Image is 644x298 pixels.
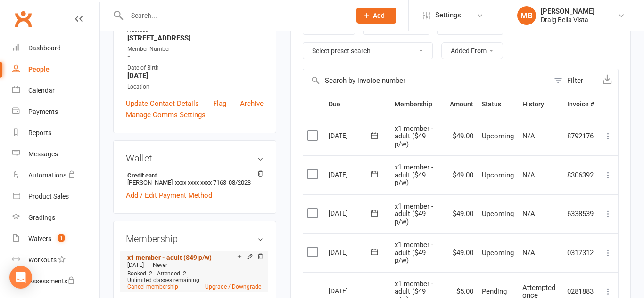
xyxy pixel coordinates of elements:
span: Unlimited classes remaining [127,277,199,283]
a: Flag [213,98,226,109]
button: Add [356,8,396,24]
div: [DATE] [329,245,372,259]
span: 08/2028 [229,179,251,186]
span: Upcoming [482,209,514,218]
span: x1 member - adult ($49 p/w) [395,202,433,226]
a: Workouts [12,250,99,271]
div: [DATE] [329,206,372,220]
a: Product Sales [12,186,99,207]
div: Reports [28,129,51,137]
div: Workouts [28,256,57,264]
span: N/A [522,249,535,257]
div: [DATE] [329,283,372,298]
td: 8306392 [563,155,598,194]
a: Cancel membership [127,283,178,290]
button: Filter [549,69,596,92]
a: Clubworx [11,7,35,31]
div: Messages [28,150,58,158]
button: Added From [441,42,503,59]
a: Update Contact Details [126,98,199,109]
span: Add [373,12,385,19]
a: Manage Comms Settings [126,109,206,121]
span: x1 member - adult ($49 p/w) [395,241,433,265]
span: Booked: 2 [127,270,152,277]
span: N/A [522,209,535,218]
div: Open Intercom Messenger [9,266,32,289]
span: Upcoming [482,249,514,257]
th: Status [478,92,518,116]
h3: Wallet [126,153,264,163]
th: Due [324,92,390,116]
span: x1 member - adult ($49 p/w) [395,163,433,187]
a: Reports [12,122,99,144]
span: xxxx xxxx xxxx 7163 [175,179,226,186]
span: Never [153,262,167,268]
span: N/A [522,171,535,179]
div: Payments [28,108,58,115]
span: Upcoming [482,132,514,140]
td: $49.00 [446,233,478,272]
a: Gradings [12,207,99,228]
a: Archive [240,98,264,109]
input: Search... [124,9,344,22]
th: Amount [446,92,478,116]
td: $49.00 [446,117,478,156]
strong: - [127,53,264,61]
h3: Membership [126,234,264,244]
div: Dashboard [28,44,61,52]
div: [PERSON_NAME] [541,7,594,16]
div: Product Sales [28,193,69,200]
a: x1 member - adult ($49 p/w) [127,254,212,261]
a: Waivers 1 [12,228,99,250]
div: People [28,65,50,73]
input: Search by invoice number [303,69,549,92]
span: N/A [522,132,535,140]
th: History [518,92,563,116]
span: Pending [482,287,507,296]
div: Waivers [28,235,51,242]
a: Payments [12,101,99,122]
div: Calendar [28,87,55,94]
span: x1 member - adult ($49 p/w) [395,124,433,148]
strong: [STREET_ADDRESS] [127,34,264,42]
a: Automations [12,165,99,186]
div: Automations [28,171,66,179]
div: — [125,261,264,269]
td: $49.00 [446,194,478,234]
div: Member Number [127,45,264,54]
div: Assessments [28,277,75,285]
td: 8792176 [563,117,598,156]
li: [PERSON_NAME] [126,170,264,187]
div: Date of Birth [127,64,264,72]
span: [DATE] [127,262,144,268]
a: Dashboard [12,38,99,59]
div: [DATE] [329,128,372,143]
div: Gradings [28,214,55,221]
a: Assessments [12,271,99,292]
th: Invoice # [563,92,598,116]
span: Attended: 2 [157,270,186,277]
a: Upgrade / Downgrade [205,283,261,290]
a: Add / Edit Payment Method [126,190,212,201]
span: Upcoming [482,171,514,179]
strong: [DATE] [127,72,264,80]
strong: Credit card [127,172,259,179]
a: Calendar [12,80,99,101]
span: 1 [58,234,65,242]
div: Filter [567,75,583,86]
div: Draig Bella Vista [541,16,594,24]
td: 0317312 [563,233,598,272]
div: [DATE] [329,167,372,182]
a: Messages [12,144,99,165]
td: 6338539 [563,194,598,234]
td: $49.00 [446,155,478,194]
th: Membership [390,92,446,116]
div: MB [517,6,536,25]
div: Location [127,82,264,91]
a: People [12,59,99,80]
span: Settings [435,5,461,26]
